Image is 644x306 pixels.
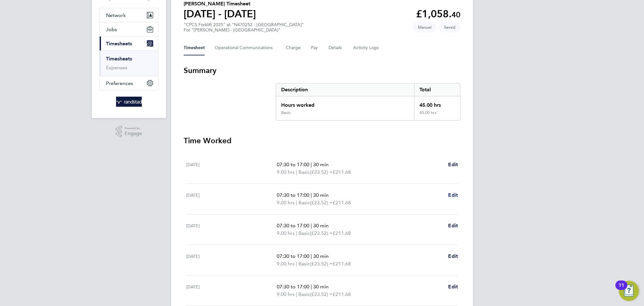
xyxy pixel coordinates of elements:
[298,199,310,207] span: Basic
[448,284,458,290] span: Edit
[106,65,127,71] a: Expenses
[276,96,414,110] div: Hours worked
[448,283,458,291] a: Edit
[106,56,132,62] a: Timesheets
[448,161,458,167] span: Edit
[125,126,142,131] span: Powered by
[311,161,312,167] span: |
[414,83,460,96] div: Total
[116,126,142,138] a: Powered byEngage
[99,97,158,107] a: Go to home page
[296,169,297,175] span: |
[186,283,277,298] div: [DATE]
[106,80,133,86] span: Preferences
[448,252,458,260] a: Edit
[448,253,458,259] span: Edit
[448,223,458,229] span: Edit
[311,253,312,259] span: |
[313,223,329,229] span: 30 min
[310,261,333,267] span: (£23.52) =
[619,281,639,301] button: Open Resource Center, 11 new notifications
[448,192,458,198] span: Edit
[311,223,312,229] span: |
[448,191,458,199] a: Edit
[277,230,295,236] span: 9.00 hrs
[277,223,309,229] span: 07:30 to 17:00
[311,284,312,290] span: |
[298,168,310,176] span: Basic
[184,8,256,20] h1: [DATE] - [DATE]
[184,27,304,33] div: For "[PERSON_NAME] - [GEOGRAPHIC_DATA]"
[333,261,351,267] span: £211.68
[277,253,309,259] span: 07:30 to 17:00
[276,83,460,121] div: Summary
[296,291,297,297] span: |
[277,200,295,206] span: 9.00 hrs
[106,12,126,18] span: Network
[281,110,291,115] div: Basic
[277,261,295,267] span: 9.00 hrs
[277,284,309,290] span: 07:30 to 17:00
[296,200,297,206] span: |
[313,284,329,290] span: 30 min
[277,161,309,167] span: 07:30 to 17:00
[310,200,333,206] span: (£23.52) =
[452,10,460,19] span: 40
[311,40,319,55] button: Pay
[186,191,277,207] div: [DATE]
[106,26,117,32] span: Jobs
[310,291,333,297] span: (£23.52) =
[313,161,329,167] span: 30 min
[619,285,624,293] div: 11
[184,65,460,76] h3: Summary
[414,96,460,110] div: 45.00 hrs
[448,222,458,229] a: Edit
[414,110,460,120] div: 45.00 hrs
[333,291,351,297] span: £211.68
[310,230,333,236] span: (£23.52) =
[333,200,351,206] span: £211.68
[184,22,304,33] div: "CPCS Forklift 2025" at "N470252 - [GEOGRAPHIC_DATA]"
[184,136,460,146] h3: Time Worked
[296,261,297,267] span: |
[413,22,436,32] span: This timesheet was manually created.
[186,252,277,268] div: [DATE]
[353,40,380,55] button: Activity Logs
[186,222,277,237] div: [DATE]
[439,22,460,32] span: This timesheet is Saved.
[448,161,458,168] a: Edit
[333,169,351,175] span: £211.68
[277,169,295,175] span: 9.00 hrs
[333,230,351,236] span: £211.68
[313,192,329,198] span: 30 min
[100,76,158,90] button: Preferences
[298,291,310,298] span: Basic
[100,22,158,36] button: Jobs
[313,253,329,259] span: 30 min
[116,97,142,107] img: randstad-logo-retina.png
[298,260,310,268] span: Basic
[100,37,158,50] button: Timesheets
[184,40,205,55] button: Timesheet
[106,41,132,47] span: Timesheets
[296,230,297,236] span: |
[329,40,343,55] button: Details
[125,131,142,136] span: Engage
[310,169,333,175] span: (£23.52) =
[416,8,460,20] app-decimal: £1,058.
[100,8,158,22] button: Network
[276,83,414,96] div: Description
[277,192,309,198] span: 07:30 to 17:00
[215,40,276,55] button: Operational Communications
[298,229,310,237] span: Basic
[277,291,295,297] span: 9.00 hrs
[186,161,277,176] div: [DATE]
[286,40,301,55] button: Charge
[311,192,312,198] span: |
[100,50,158,76] div: Timesheets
